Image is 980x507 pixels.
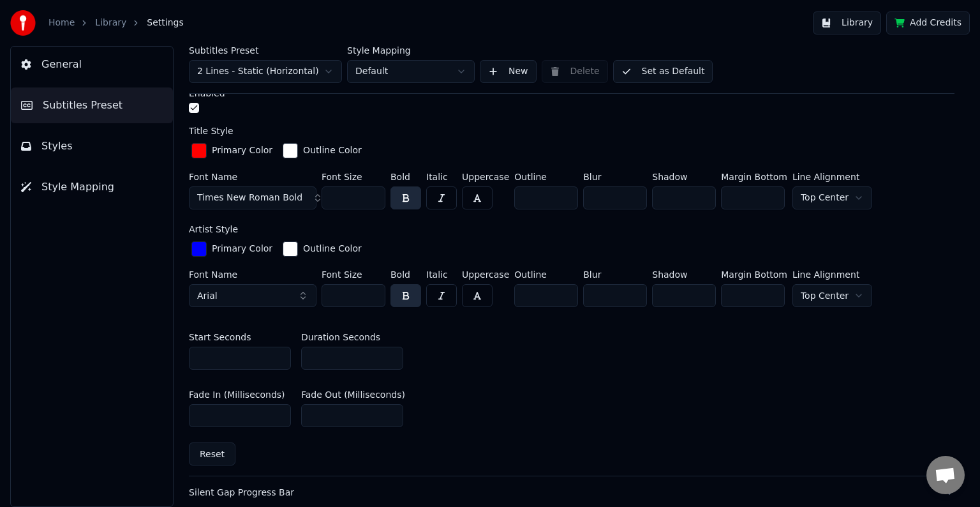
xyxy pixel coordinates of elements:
div: Primary Color [212,243,272,255]
label: Shadow [652,172,716,181]
label: Enabled [189,89,225,98]
div: Primary Color [212,144,272,157]
div: Open chat [926,456,965,494]
button: Primary Color [189,140,275,161]
label: Outline [514,172,578,181]
label: Font Name [189,270,316,279]
label: Start Seconds [189,333,251,342]
label: Duration Seconds [301,333,380,342]
button: New [480,60,537,83]
button: Set as Default [613,60,713,83]
label: Subtitles Preset [189,46,342,55]
label: Fade In (Milliseconds) [189,390,285,399]
span: Styles [41,139,73,154]
button: Outline Color [280,239,364,259]
label: Blur [583,270,647,279]
label: Line Alignment [792,172,872,181]
div: Outline Color [303,144,362,157]
label: Uppercase [462,270,509,279]
span: Style Mapping [41,179,114,195]
label: Uppercase [462,172,509,181]
label: Italic [426,172,457,181]
button: Subtitles Preset [11,87,173,123]
button: General [11,47,173,82]
label: Title Style [189,126,234,135]
button: Outline Color [280,140,364,161]
button: Primary Color [189,239,275,259]
span: General [41,57,82,72]
span: Settings [147,17,183,29]
label: Italic [426,270,457,279]
label: Outline [514,270,578,279]
label: Font Size [322,270,385,279]
nav: breadcrumb [48,17,184,29]
img: youka [10,10,36,36]
label: Line Alignment [792,270,872,279]
span: Subtitles Preset [43,98,122,113]
label: Fade Out (Milliseconds) [301,390,405,399]
a: Library [95,17,126,29]
label: Style Mapping [347,46,475,55]
button: Add Credits [886,11,970,34]
label: Artist Style [189,225,238,234]
label: Font Size [322,172,385,181]
label: Margin Bottom [721,270,787,279]
button: Styles [11,128,173,164]
label: Font Name [189,172,316,181]
label: Blur [583,172,647,181]
div: Outline Color [303,243,362,255]
label: Shadow [652,270,716,279]
label: Bold [390,172,421,181]
div: Silent Gap Progress Bar [189,487,934,499]
label: Margin Bottom [721,172,787,181]
button: Reset [189,443,235,465]
span: Arial [197,290,218,303]
a: Home [48,17,75,29]
button: Style Mapping [11,169,173,205]
button: Library [813,11,881,34]
span: Times New Roman Bold [197,192,302,204]
label: Bold [390,270,421,279]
